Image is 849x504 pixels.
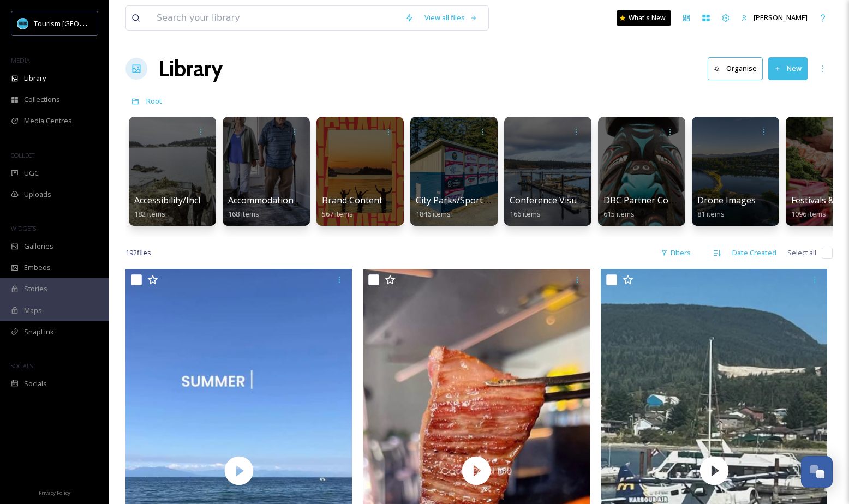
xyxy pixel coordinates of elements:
[708,57,763,80] button: Organise
[768,57,808,80] button: New
[510,209,541,219] span: 166 items
[24,262,51,273] span: Embeds
[322,194,382,206] span: Brand Content
[617,10,671,26] a: What's New
[655,242,696,263] div: Filters
[17,18,28,29] img: tourism_nanaimo_logo.jpeg
[697,194,756,206] span: Drone Images
[146,94,162,107] a: Root
[419,7,483,28] a: View all files
[697,209,725,219] span: 81 items
[24,241,53,251] span: Galleries
[416,195,515,219] a: City Parks/Sport Images1846 items
[134,209,165,219] span: 182 items
[146,96,162,106] span: Root
[697,195,756,219] a: Drone Images81 items
[603,209,635,219] span: 615 items
[24,94,60,105] span: Collections
[24,189,51,200] span: Uploads
[24,73,46,83] span: Library
[708,57,768,80] a: Organise
[791,209,826,219] span: 1096 items
[24,116,72,126] span: Media Centres
[134,195,226,219] a: Accessibility/Inclusivity182 items
[416,209,451,219] span: 1846 items
[416,194,515,206] span: City Parks/Sport Images
[228,209,259,219] span: 168 items
[510,194,588,206] span: Conference Visuals
[603,194,695,206] span: DBC Partner Contrent
[11,56,30,64] span: MEDIA
[754,13,808,22] span: [PERSON_NAME]
[228,194,325,206] span: Accommodations by Biz
[787,248,816,258] span: Select all
[24,284,47,294] span: Stories
[228,195,325,219] a: Accommodations by Biz168 items
[39,489,70,496] span: Privacy Policy
[603,195,695,219] a: DBC Partner Contrent615 items
[24,327,54,337] span: SnapLink
[801,456,833,488] button: Open Chat
[125,248,151,258] span: 192 file s
[322,195,382,219] a: Brand Content567 items
[39,485,70,499] a: Privacy Policy
[24,379,47,389] span: Socials
[736,7,813,28] a: [PERSON_NAME]
[11,224,36,232] span: WIDGETS
[24,168,39,178] span: UGC
[322,209,353,219] span: 567 items
[151,6,399,30] input: Search your library
[134,194,226,206] span: Accessibility/Inclusivity
[158,52,223,85] a: Library
[34,18,131,28] span: Tourism [GEOGRAPHIC_DATA]
[510,195,588,219] a: Conference Visuals166 items
[727,242,782,263] div: Date Created
[11,151,34,159] span: COLLECT
[11,362,33,370] span: SOCIALS
[24,305,42,316] span: Maps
